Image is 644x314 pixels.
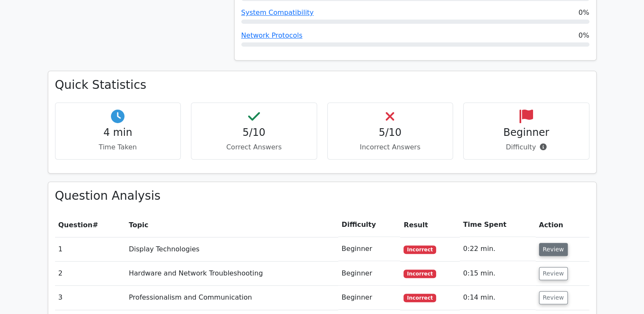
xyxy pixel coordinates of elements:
[55,213,126,237] th: #
[55,262,126,286] td: 2
[460,262,536,286] td: 0:15 min.
[198,127,310,139] h4: 5/10
[55,286,126,310] td: 3
[338,213,401,237] th: Difficulty
[578,8,589,18] span: 0%
[338,286,401,310] td: Beginner
[578,30,589,41] span: 0%
[460,286,536,310] td: 0:14 min.
[460,213,536,237] th: Time Spent
[125,213,338,237] th: Topic
[404,270,436,278] span: Incorrect
[536,213,589,237] th: Action
[241,8,314,17] a: System Compatibility
[198,142,310,152] p: Correct Answers
[241,31,303,39] a: Network Protocols
[334,142,446,152] p: Incorrect Answers
[404,294,436,302] span: Incorrect
[58,221,93,229] span: Question
[539,267,568,280] button: Review
[539,243,568,256] button: Review
[400,213,459,237] th: Result
[460,237,536,261] td: 0:22 min.
[539,291,568,304] button: Review
[55,78,589,92] h3: Quick Statistics
[334,127,446,139] h4: 5/10
[62,142,174,152] p: Time Taken
[338,237,401,261] td: Beginner
[125,286,338,310] td: Professionalism and Communication
[125,237,338,261] td: Display Technologies
[62,127,174,139] h4: 4 min
[338,262,401,286] td: Beginner
[470,127,582,139] h4: Beginner
[55,189,589,203] h3: Question Analysis
[404,245,436,254] span: Incorrect
[55,237,126,261] td: 1
[125,262,338,286] td: Hardware and Network Troubleshooting
[470,142,582,152] p: Difficulty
